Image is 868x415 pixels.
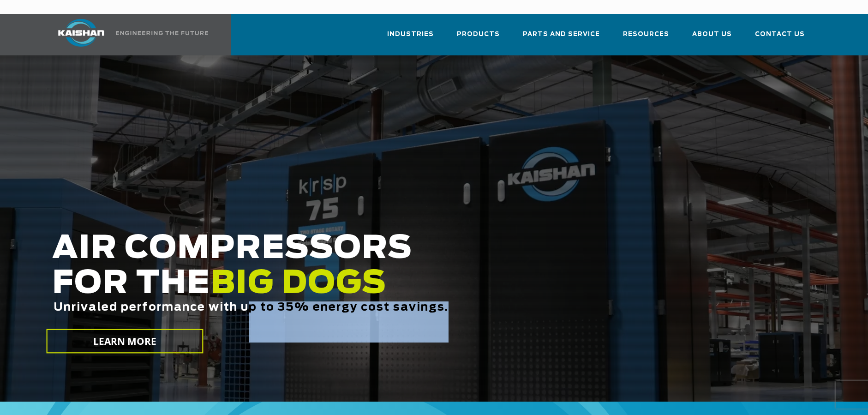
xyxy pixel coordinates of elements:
img: kaishan logo [47,19,116,47]
a: Products [457,22,500,54]
span: Parts and Service [523,29,600,40]
a: Resources [623,22,669,54]
span: Products [457,29,500,40]
a: Contact Us [755,22,805,54]
a: LEARN MORE [46,329,203,354]
span: Resources [623,29,669,40]
img: Engineering the future [116,31,208,35]
span: Unrivaled performance with up to 35% energy cost savings. [54,302,449,313]
a: Industries [387,22,434,54]
span: BIG DOGS [210,268,387,300]
span: LEARN MORE [93,335,156,348]
h2: AIR COMPRESSORS FOR THE [52,231,687,343]
span: About Us [692,29,732,40]
a: About Us [692,22,732,54]
a: Parts and Service [523,22,600,54]
span: Industries [387,29,434,40]
a: Kaishan USA [47,14,210,55]
span: Contact Us [755,29,805,40]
